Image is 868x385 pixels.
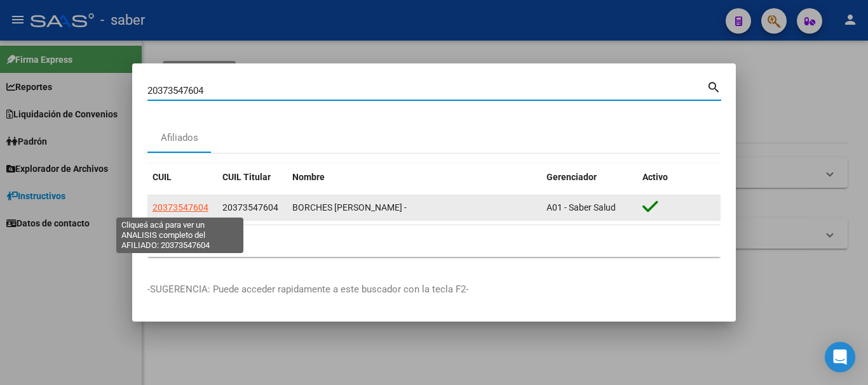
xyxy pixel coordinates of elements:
[287,164,541,191] datatable-header-cell: Nombre
[147,225,721,257] div: 1 total
[147,282,721,297] p: -SUGERENCIA: Puede acceder rapidamente a este buscador con la tecla F2-
[222,172,271,182] span: CUIL Titular
[825,342,855,372] div: Open Intercom Messenger
[153,202,208,212] span: 20373547604
[161,131,198,145] div: Afiliados
[642,172,668,182] span: Activo
[292,172,325,182] span: Nombre
[637,164,721,191] datatable-header-cell: Activo
[546,202,616,212] span: A01 - Saber Salud
[217,164,287,191] datatable-header-cell: CUIL Titular
[707,79,721,94] mat-icon: search
[222,202,278,212] span: 20373547604
[147,164,217,191] datatable-header-cell: CUIL
[546,172,597,182] span: Gerenciador
[153,172,172,182] span: CUIL
[541,164,637,191] datatable-header-cell: Gerenciador
[292,200,536,215] div: BORCHES [PERSON_NAME] -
